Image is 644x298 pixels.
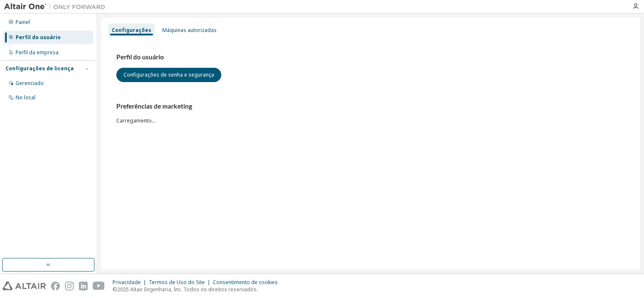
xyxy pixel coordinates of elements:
[117,286,258,293] font: 2025 Altair Engenharia, Inc. Todos os direitos reservados.
[213,279,283,286] div: Consentimento de cookies
[79,282,88,290] img: linkedin.svg
[113,286,283,293] p: ©
[4,3,110,11] img: Altair Um
[16,94,35,101] div: No local
[162,27,217,34] div: Máquinas autorizadas
[16,49,59,56] div: Perfil da empresa
[3,282,46,290] img: altair_logo.svg
[116,53,625,61] h3: Perfil do usuário
[16,80,44,87] div: Gerenciado
[5,65,74,72] div: Configurações de licença
[116,68,221,82] button: Configurações de senha e segurança
[149,279,213,286] div: Termos de Uso do Site
[65,282,74,290] img: instagram.svg
[16,19,30,26] div: Painel
[116,102,625,111] h3: Preferências de marketing
[16,34,61,41] div: Perfil do usuário
[113,279,149,286] div: Privacidade
[116,117,156,124] font: Carregamento...
[112,27,151,34] div: Configurações
[51,282,60,290] img: facebook.svg
[93,282,105,290] img: youtube.svg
